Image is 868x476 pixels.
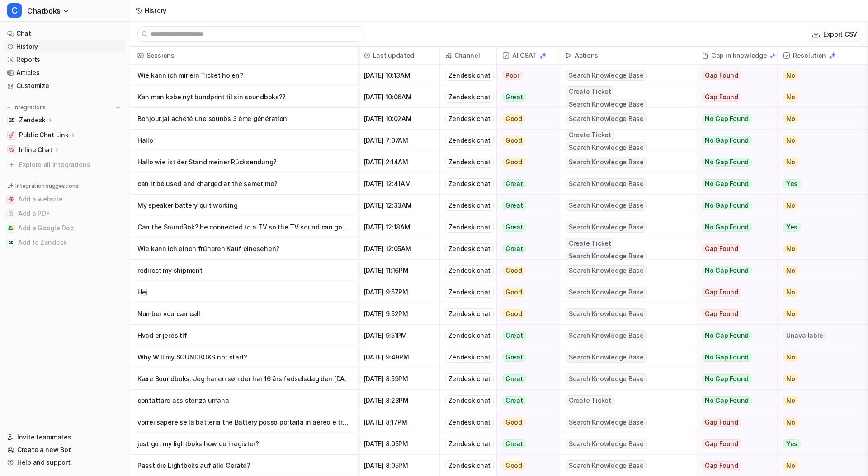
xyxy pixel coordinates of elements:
img: Add a Google Doc [8,225,14,231]
div: History [145,6,166,15]
p: Export CSV [823,29,857,39]
span: Great [502,439,526,448]
span: [DATE] 8:59PM [362,368,436,390]
span: No Gap Found [702,201,752,210]
button: No Gap Found [696,130,770,151]
span: Gap Found [702,461,741,470]
div: Zendesk chat [445,70,494,81]
span: Last updated [362,47,436,65]
img: Inline Chat [9,147,14,153]
button: Great [497,390,554,411]
p: can it be used and charged at the sametime? [137,173,351,195]
span: [DATE] 9:48PM [362,346,436,368]
button: Gap Found [696,65,770,86]
span: No [783,201,798,210]
p: Can the SoundBok? be connected to a TV so the TV sound can go through the SoundBoks? [137,216,351,238]
button: No [778,390,860,411]
a: Create a new Bot [4,443,126,456]
span: Search Knowledge Base [566,113,647,124]
span: [DATE] 9:57PM [362,281,436,303]
button: No [778,238,860,260]
div: Zendesk chat [445,308,494,319]
button: No [778,130,860,151]
span: No [783,309,798,318]
a: Reports [4,53,126,66]
span: Gap Found [702,439,741,448]
button: Good [497,151,554,173]
p: Kan man købe nyt bundprint til sin soundboks?? [137,86,351,108]
span: No [783,396,798,405]
p: just got my lightboks how do i register? [137,433,351,455]
p: Public Chat Link [19,131,69,140]
div: Zendesk chat [445,265,494,276]
button: No Gap Found [696,151,770,173]
div: Zendesk chat [445,373,494,384]
button: Integrations [4,103,48,112]
p: Integrations [14,104,46,111]
span: Search Knowledge Base [566,222,647,233]
span: Good [502,309,525,318]
p: Integration suggestions [15,182,78,190]
div: Zendesk chat [445,200,494,211]
span: Gap Found [702,288,741,297]
span: Gap Found [702,244,741,253]
div: Zendesk chat [445,222,494,233]
img: menu_add.svg [115,104,121,111]
span: No Gap Found [702,179,752,188]
img: Zendesk [9,117,14,123]
button: No [778,281,860,303]
button: Gap Found [696,433,770,455]
button: Good [497,411,554,433]
span: No Gap Found [702,114,752,123]
button: No [778,411,860,433]
button: No Gap Found [696,346,770,368]
div: Zendesk chat [445,135,494,146]
span: Explore all integrations [19,158,123,172]
span: Good [502,288,525,297]
span: C [7,3,22,18]
button: Great [497,433,554,455]
button: Gap Found [696,238,770,260]
p: Number you can call [137,303,351,325]
a: Explore all integrations [4,159,126,171]
p: Hallo [137,130,351,151]
button: Good [497,281,554,303]
a: Articles [4,66,126,79]
span: No Gap Found [702,396,752,405]
button: Add a websiteAdd a website [4,192,126,206]
span: [DATE] 11:16PM [362,260,436,281]
span: Great [502,374,526,383]
button: No Gap Found [696,325,770,346]
span: [DATE] 8:23PM [362,390,436,411]
button: Gap Found [696,303,770,325]
span: Gap Found [702,93,741,102]
span: No Gap Found [702,266,752,275]
div: Zendesk chat [445,157,494,168]
span: Resolution [781,47,864,65]
span: Create Ticket [566,238,614,249]
span: Unavailable [783,331,826,340]
span: [DATE] 2:14AM [362,151,436,173]
h2: Actions [575,47,598,65]
button: Gap Found [696,86,770,108]
button: No [778,86,860,108]
button: Great [497,325,554,346]
span: Gap Found [702,309,741,318]
span: Great [502,331,526,340]
span: [DATE] 10:06AM [362,86,436,108]
span: Yes [783,223,801,232]
span: No [783,93,798,102]
button: Add to ZendeskAdd to Zendesk [4,235,126,250]
span: Create Ticket [566,130,614,140]
button: Add a PDFAdd a PDF [4,206,126,221]
button: No [778,151,860,173]
img: Add a website [8,196,14,202]
p: Wie kann ich einen früheren Kauf einesehen? [137,238,351,260]
button: Good [497,303,554,325]
span: Good [502,461,525,470]
span: No [783,353,798,362]
img: explore all integrations [7,160,16,169]
span: Search Knowledge Base [566,439,647,449]
p: Wie kann ich mir ein Ticket holen? [137,65,351,86]
button: Great [497,368,554,390]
